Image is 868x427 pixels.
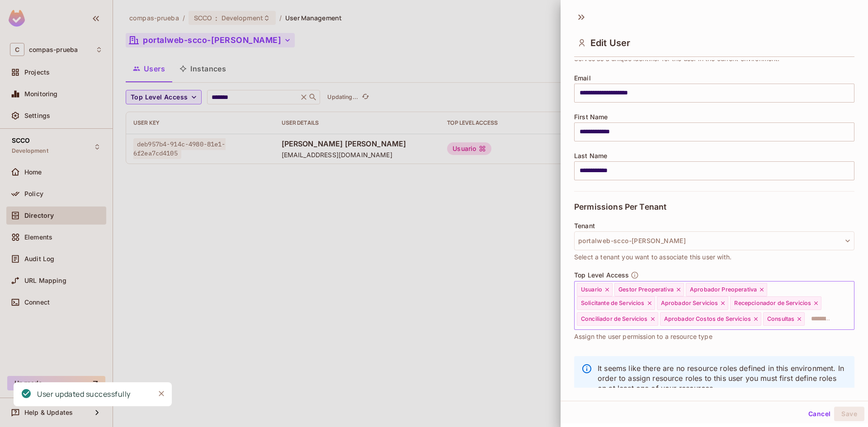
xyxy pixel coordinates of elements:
span: Tenant [574,222,595,230]
span: First Name [574,113,608,121]
span: Last Name [574,152,607,160]
span: Permissions Per Tenant [574,202,666,211]
div: Solicitante de Servicios [577,296,655,310]
span: Solicitante de Servicios [581,300,645,307]
span: Top Level Access [574,272,629,279]
span: Usuario [581,286,602,293]
div: Aprobador Servicios [657,296,729,310]
span: Conciliador de Servicios [581,315,648,323]
button: Close [155,387,168,400]
div: Conciliador de Servicios [577,312,658,326]
div: Recepcionador de Servicios [730,296,821,310]
button: Save [834,407,864,421]
span: Gestor Preoperativa [618,286,674,293]
p: It seems like there are no resource roles defined in this environment. In order to assign resourc... [598,363,847,393]
div: Consultas [763,312,805,326]
div: Usuario [577,283,613,296]
span: Email [574,75,591,82]
div: Aprobador Preoperativa [686,283,767,296]
div: Aprobador Costos de Servicios [660,312,761,326]
span: Recepcionador de Servicios [734,300,811,307]
span: Assign the user permission to a resource type [574,332,712,342]
span: Aprobador Servicios [661,300,718,307]
button: Cancel [805,407,834,421]
div: Gestor Preoperativa [614,283,684,296]
button: Open [849,304,851,306]
span: Consultas [767,315,794,323]
span: Select a tenant you want to associate this user with. [574,252,731,262]
button: portalweb-scco-[PERSON_NAME] [574,231,854,250]
span: Edit User [590,38,630,48]
div: User updated successfully [37,389,131,400]
span: Aprobador Costos de Servicios [664,315,751,323]
span: Aprobador Preoperativa [690,286,757,293]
